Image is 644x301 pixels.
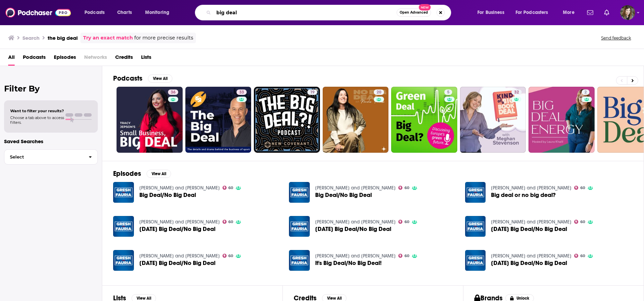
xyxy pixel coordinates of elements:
img: Podchaser - Follow, Share and Rate Podcasts [5,6,71,19]
span: [DATE] Big Deal/No Big Deal [139,226,215,232]
a: 36 [117,87,183,153]
a: 5 [391,87,457,153]
a: Jones and Keefe [139,253,220,259]
a: Episodes [54,52,76,66]
span: Charts [117,8,132,17]
span: 5 [447,89,449,96]
a: Today's Big Deal/No Big Deal [491,260,567,266]
span: 60 [580,220,585,223]
span: Podcasts [85,8,105,17]
a: Try an exact match [83,34,133,42]
button: open menu [140,7,178,18]
h3: Search [22,35,40,41]
a: All [8,52,15,66]
a: Lists [141,52,151,66]
a: 60 [574,220,585,224]
a: Today's Big Deal/No Big Deal [315,226,391,232]
span: Logged in as ElizabethHawkins [620,5,635,20]
a: Big Deal/No Big Deal [139,192,196,198]
a: Show notifications dropdown [584,7,596,18]
input: Search podcasts, credits, & more... [214,7,397,18]
img: Today's Big Deal/No Big Deal [289,216,310,237]
span: 32 [514,89,519,96]
a: 32 [511,89,522,95]
span: More [563,8,574,17]
a: Big Deal/No Big Deal [113,182,134,203]
a: 19 [254,87,320,153]
h2: Filter By [4,84,98,94]
a: 60 [398,254,409,258]
p: Saved Searches [4,138,98,145]
a: 60 [398,186,409,190]
span: Choose a tab above to access filters. [10,115,64,125]
a: 60 [223,254,233,258]
span: Want to filter your results? [10,108,64,113]
span: 60 [228,254,233,257]
a: Credits [115,52,133,66]
button: View All [147,170,171,178]
button: open menu [558,7,583,18]
a: EpisodesView All [113,169,171,178]
a: 19 [307,89,317,95]
img: Today's Big Deal/No Big Deal [113,216,134,237]
span: 60 [580,254,585,257]
h2: Podcasts [113,74,142,83]
span: 2 [584,89,587,96]
img: Big Deal/No Big Deal [289,182,310,203]
a: Jones and Keefe [315,185,396,191]
button: open menu [473,7,513,18]
a: 20 [374,89,384,95]
span: [DATE] Big Deal/No Big Deal [315,226,391,232]
a: Jones and Keefe [139,185,220,191]
span: 36 [171,89,175,96]
a: Today's Big Deal/No Big Deal [465,250,486,271]
img: User Profile [620,5,635,20]
span: 60 [404,254,409,257]
span: Podcasts [23,52,46,66]
a: Big deal or no big deal? [491,192,556,198]
a: Jones and Keefe [315,219,396,225]
a: Jones and Keefe [139,219,220,225]
a: Today's Big Deal/No Big Deal [139,260,215,266]
a: It's Big Deal/No Big Deal! [315,260,382,266]
a: 2 [582,89,589,95]
a: Show notifications dropdown [601,7,612,18]
span: Big Deal/No Big Deal [315,192,372,198]
a: 60 [223,220,233,224]
span: 60 [228,220,233,223]
span: 60 [404,220,409,223]
img: Big deal or no big deal? [465,182,486,203]
a: 60 [574,254,585,258]
img: Today's Big Deal/No Big Deal [113,250,134,271]
button: View All [148,74,172,83]
button: Send feedback [599,35,633,41]
a: 60 [574,186,585,190]
img: It's Big Deal/No Big Deal! [289,250,310,271]
button: Show profile menu [620,5,635,20]
span: [DATE] Big Deal/No Big Deal [491,226,567,232]
span: 33 [239,89,244,96]
a: 20 [323,87,389,153]
h3: the big deal [48,35,78,41]
span: Networks [84,52,107,66]
a: 32 [460,87,526,153]
span: for more precise results [134,34,193,42]
a: Jones and Keefe [315,253,396,259]
a: Jones and Keefe [491,253,571,259]
span: 60 [228,186,233,189]
span: 60 [580,186,585,189]
button: open menu [511,7,558,18]
a: Today's Big Deal/No Big Deal [491,226,567,232]
img: Today's Big Deal/No Big Deal [465,216,486,237]
a: Today's Big Deal/No Big Deal [139,226,215,232]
